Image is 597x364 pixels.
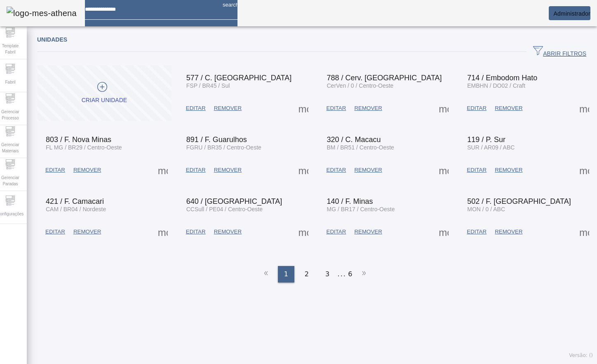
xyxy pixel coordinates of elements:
[354,166,382,174] span: REMOVER
[350,101,386,116] button: REMOVER
[436,101,451,116] button: Mais
[327,197,373,205] span: 140 / F. Minas
[155,163,170,177] button: Mais
[467,206,505,212] span: MON / 0 / ABC
[553,10,590,17] span: Administrador
[467,228,487,236] span: EDITAR
[491,224,526,239] button: REMOVER
[186,82,230,89] span: FSP / BR45 / Sul
[41,163,69,177] button: EDITAR
[467,82,525,89] span: EMBHN / DO02 / Craft
[327,135,381,144] span: 320 / C. Macacu
[463,101,491,116] button: EDITAR
[186,166,206,174] span: EDITAR
[577,224,592,239] button: Mais
[214,166,242,174] span: REMOVER
[467,166,487,174] span: EDITAR
[327,228,346,236] span: EDITAR
[186,74,291,82] span: 577 / C. [GEOGRAPHIC_DATA]
[491,163,526,177] button: REMOVER
[327,104,346,112] span: EDITAR
[186,104,206,112] span: EDITAR
[495,166,522,174] span: REMOVER
[7,7,77,20] img: logo-mes-athena
[210,101,246,116] button: REMOVER
[463,224,491,239] button: EDITAR
[296,224,311,239] button: Mais
[46,197,104,205] span: 421 / F. Camacari
[182,163,210,177] button: EDITAR
[577,163,592,177] button: Mais
[348,266,352,282] li: 6
[467,144,515,151] span: SUR / AR09 / ABC
[182,101,210,116] button: EDITAR
[327,206,395,212] span: MG / BR17 / Centro-Oeste
[182,224,210,239] button: EDITAR
[327,74,442,82] span: 788 / Cerv. [GEOGRAPHIC_DATA]
[46,144,122,151] span: FL MG / BR29 / Centro-Oeste
[214,104,242,112] span: REMOVER
[69,163,105,177] button: REMOVER
[467,197,571,205] span: 502 / F. [GEOGRAPHIC_DATA]
[322,224,350,239] button: EDITAR
[495,228,522,236] span: REMOVER
[73,228,101,236] span: REMOVER
[463,163,491,177] button: EDITAR
[73,166,101,174] span: REMOVER
[45,228,65,236] span: EDITAR
[354,104,382,112] span: REMOVER
[46,206,106,212] span: CAM / BR04 / Nordeste
[186,135,247,144] span: 891 / F. Guarulhos
[186,197,282,205] span: 640 / [GEOGRAPHIC_DATA]
[186,228,206,236] span: EDITAR
[210,224,246,239] button: REMOVER
[82,96,127,105] div: Criar unidade
[350,163,386,177] button: REMOVER
[338,266,346,282] li: ...
[322,101,350,116] button: EDITAR
[467,74,537,82] span: 714 / Embodom Hato
[327,144,394,151] span: BM / BR51 / Centro-Oeste
[495,104,522,112] span: REMOVER
[37,36,67,43] span: Unidades
[37,65,172,121] button: Criar unidade
[305,269,309,279] span: 2
[186,206,263,212] span: CCSull / PE04 / Centro-Oeste
[491,101,526,116] button: REMOVER
[354,228,382,236] span: REMOVER
[467,135,505,144] span: 119 / P. Sur
[296,163,311,177] button: Mais
[69,224,105,239] button: REMOVER
[210,163,246,177] button: REMOVER
[155,224,170,239] button: Mais
[533,46,586,58] span: ABRIR FILTROS
[325,269,329,279] span: 3
[2,77,18,88] span: Fabril
[569,352,593,358] span: Versão: ()
[350,224,386,239] button: REMOVER
[436,224,451,239] button: Mais
[46,135,111,144] span: 803 / F. Nova Minas
[214,228,242,236] span: REMOVER
[322,163,350,177] button: EDITAR
[526,44,593,59] button: ABRIR FILTROS
[436,163,451,177] button: Mais
[577,101,592,116] button: Mais
[296,101,311,116] button: Mais
[467,104,487,112] span: EDITAR
[45,166,65,174] span: EDITAR
[186,144,261,151] span: FGRU / BR35 / Centro-Oeste
[41,224,69,239] button: EDITAR
[327,82,394,89] span: CerVen / 0 / Centro-Oeste
[327,166,346,174] span: EDITAR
